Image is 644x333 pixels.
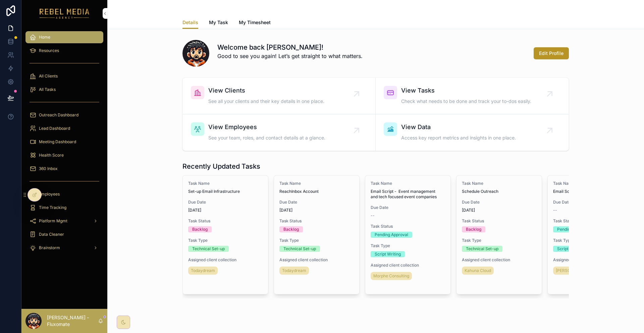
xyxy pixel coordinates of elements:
[39,126,70,131] span: Lead Dashboard
[556,268,588,273] span: [PERSON_NAME]
[274,175,360,294] a: Task NameReachInbox AccountDue Date[DATE]Task StatusBacklogTask TypeTechnical Set-upAssigned clie...
[182,162,260,171] h1: Recently Updated Tasks
[39,205,66,210] span: Time Tracking
[279,218,354,224] span: Task Status
[239,16,271,30] a: My Timesheet
[283,246,316,252] div: Technical Set-up
[371,189,445,200] span: Email Script - Event management and tech focused event companies
[208,86,324,95] span: View Clients
[553,208,557,213] span: --
[279,208,354,213] span: [DATE]
[553,267,591,275] a: [PERSON_NAME]
[209,19,228,26] span: My Task
[401,86,531,95] span: View Tasks
[539,50,563,57] span: Edit Profile
[283,226,299,232] div: Backlog
[25,109,103,121] a: Outreach Dashboard
[553,189,628,194] span: Email Script - Industrial/security
[553,218,628,224] span: Task Status
[279,189,354,194] span: ReachInbox Account
[188,267,218,275] a: Todaydream
[208,98,324,105] span: See all your clients and their key details in one place.
[462,238,536,243] span: Task Type
[191,268,215,273] span: Todaydream
[282,268,306,273] span: Todaydream
[466,246,498,252] div: Technical Set-up
[462,189,536,194] span: Schedule Outreach
[401,134,516,141] span: Access key report metrics and insights in one place.
[371,263,445,268] span: Assigned client collection
[456,175,542,294] a: Task NameSchedule OutreachDue Date[DATE]Task StatusBacklogTask TypeTechnical Set-upAssigned clien...
[188,218,263,224] span: Task Status
[547,175,633,294] a: Task NameEmail Script - Industrial/securityDue Date--Task StatusPending ApprovalTask TypeScript W...
[375,251,401,257] div: Script Writing
[365,175,451,294] a: Task NameEmail Script - Event management and tech focused event companiesDue Date--Task StatusPen...
[25,45,103,57] a: Resources
[25,70,103,82] a: All Clients
[371,272,412,280] a: Morphe Consulting
[375,232,408,238] div: Pending Approval
[279,181,354,186] span: Task Name
[462,267,494,275] a: Kahuna Cloud
[39,112,78,118] span: Outreach Dashboard
[371,213,375,218] span: --
[39,218,67,224] span: Platform Mgmt
[209,16,228,30] a: My Task
[183,114,376,151] a: View EmployeesSee your team, roles, and contact details at a glance.
[376,114,569,151] a: View DataAccess key report metrics and insights in one place.
[39,73,58,79] span: All Clients
[279,257,354,263] span: Assigned client collection
[25,84,103,96] a: All Tasks
[188,257,263,263] span: Assigned client collection
[25,136,103,148] a: Meeting Dashboard
[39,191,60,197] span: Employees
[188,181,263,186] span: Task Name
[182,16,198,29] a: Details
[553,257,628,263] span: Assigned client collection
[39,48,59,53] span: Resources
[40,8,90,19] img: App logo
[553,181,628,186] span: Task Name
[188,200,263,205] span: Due Date
[183,78,376,114] a: View ClientsSee all your clients and their key details in one place.
[279,200,354,205] span: Due Date
[39,166,58,171] span: 360 Inbox
[208,122,325,132] span: View Employees
[239,19,271,26] span: My Timesheet
[39,232,64,237] span: Data Cleaner
[462,218,536,224] span: Task Status
[462,200,536,205] span: Due Date
[25,122,103,134] a: Lead Dashboard
[217,43,363,52] h1: Welcome back [PERSON_NAME]!
[25,215,103,227] a: Platform Mgmt
[553,238,628,243] span: Task Type
[25,31,103,43] a: Home
[557,226,591,232] div: Pending Approval
[188,208,263,213] span: [DATE]
[25,228,103,240] a: Data Cleaner
[462,208,536,213] span: [DATE]
[534,47,569,59] button: Edit Profile
[25,149,103,161] a: Health Score
[188,238,263,243] span: Task Type
[182,19,198,26] span: Details
[465,268,491,273] span: Kahuna Cloud
[553,200,628,205] span: Due Date
[208,134,325,141] span: See your team, roles, and contact details at a glance.
[371,205,445,210] span: Due Date
[557,246,583,252] div: Script Writing
[182,175,268,294] a: Task NameSet-up Email InfrastructureDue Date[DATE]Task StatusBacklogTask TypeTechnical Set-upAssi...
[373,273,409,279] span: Morphe Consulting
[39,153,64,158] span: Health Score
[39,139,76,145] span: Meeting Dashboard
[25,202,103,214] a: Time Tracking
[25,163,103,175] a: 360 Inbox
[192,246,225,252] div: Technical Set-up
[371,181,445,186] span: Task Name
[39,35,50,40] span: Home
[39,87,56,92] span: All Tasks
[279,238,354,243] span: Task Type
[371,224,445,229] span: Task Status
[188,189,263,194] span: Set-up Email Infrastructure
[371,243,445,248] span: Task Type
